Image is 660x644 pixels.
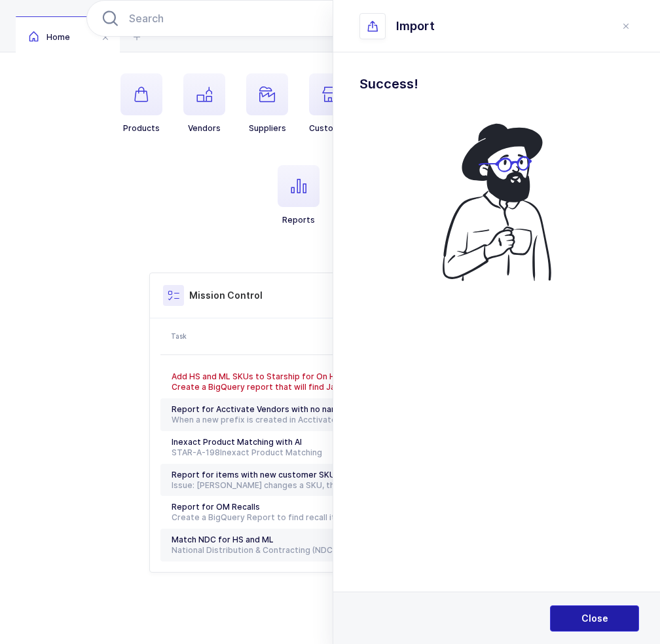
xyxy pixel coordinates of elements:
span: Home [29,32,70,42]
button: Close [550,605,639,632]
button: Suppliers [246,73,288,134]
img: coffee.svg [424,115,570,288]
h3: Mission Control [189,289,263,302]
span: Match NDC for HS and ML [172,535,274,544]
button: close drawer [618,18,634,34]
button: Customers [309,73,354,134]
div: Create a BigQuery Report to find recall items. The user will paste a list of Customer SKUs into a... [172,512,435,523]
span: Inexact Product Matching with AI [172,437,302,447]
button: Reports [278,165,320,225]
div: Task [171,331,437,341]
button: Products [120,73,162,134]
span: Report for Acctivate Vendors with no name [172,404,344,414]
div: Create a BigQuery report that will find Janus and Mission products that do not have a HS or ML SK... [172,382,435,392]
span: Import [396,18,435,34]
div: Inexact Product Matching [172,447,435,458]
h1: Success! [359,73,634,94]
span: Close [581,612,608,625]
span: Add HS and ML SKUs to Starship for On Hand offers [172,371,378,381]
button: Vendors [183,73,225,134]
span: Report for OM Recalls [172,502,260,512]
a: STAR-A-198 [172,447,220,457]
span: Report for items with new customer SKU [172,470,335,480]
div: When a new prefix is created in Acctivate, the prefix needs to be merged with an existing vendor ... [172,415,435,425]
div: Issue: [PERSON_NAME] changes a SKU, the new SKU does not get matched to the Janus product as it's... [172,480,435,491]
div: National Distribution & Contracting (NDC) is distributor of medical products. Schein and Medline ... [172,545,435,556]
